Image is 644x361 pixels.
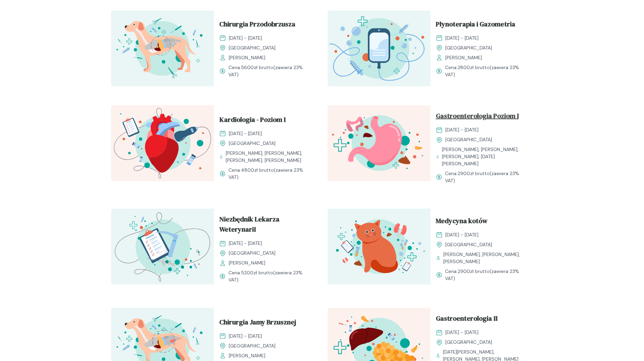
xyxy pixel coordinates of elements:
span: Gastroenterologia II [436,313,497,326]
span: [DATE] - [DATE] [229,130,262,137]
img: Zpbdlx5LeNNTxNvT_GastroI_T.svg [328,105,430,181]
span: Płynoterapia i Gazometria [436,19,515,32]
span: [PERSON_NAME] [229,54,265,61]
span: Cena: (zawiera 23% VAT) [228,64,311,78]
img: aHfQZEMqNJQqH-e8_MedKot_T.svg [328,209,430,284]
span: Kardiologia - Poziom I [219,114,286,127]
span: Cena: (zawiera 23% VAT) [445,64,528,78]
span: [DATE] - [DATE] [229,240,262,247]
span: [DATE] - [DATE] [445,329,479,336]
span: [GEOGRAPHIC_DATA] [445,136,492,143]
span: [PERSON_NAME], [PERSON_NAME], [PERSON_NAME], [PERSON_NAME] [226,150,311,164]
span: [DATE] - [DATE] [445,231,479,238]
span: [GEOGRAPHIC_DATA] [229,140,275,147]
span: Gastroenterologia Poziom I [436,111,519,124]
span: [PERSON_NAME] [229,259,265,267]
span: 2900 zł brutto [458,268,490,274]
span: [DATE] - [DATE] [445,126,479,133]
span: 2800 zł brutto [458,64,490,70]
span: Chirurgia Jamy Brzusznej [219,317,296,330]
span: 4800 zł brutto [241,167,274,173]
span: [PERSON_NAME], [PERSON_NAME], [PERSON_NAME] [443,251,528,265]
span: [GEOGRAPHIC_DATA] [445,339,492,346]
span: [GEOGRAPHIC_DATA] [445,241,492,248]
img: Zpay8B5LeNNTxNg0_P%C5%82ynoterapia_T.svg [328,10,430,86]
span: [PERSON_NAME], [PERSON_NAME], [PERSON_NAME], [DATE][PERSON_NAME] [442,146,528,167]
a: Niezbędnik Lekarza WeterynariI [219,214,311,237]
span: Cena: (zawiera 23% VAT) [445,268,528,282]
span: [DATE] - [DATE] [229,35,262,42]
span: Medycyna kotów [436,216,488,229]
span: Cena: (zawiera 23% VAT) [228,269,311,283]
span: [GEOGRAPHIC_DATA] [229,250,275,257]
span: [GEOGRAPHIC_DATA] [445,44,492,51]
span: [GEOGRAPHIC_DATA] [229,342,275,349]
span: Cena: (zawiera 23% VAT) [445,170,528,184]
span: [PERSON_NAME] [229,352,265,359]
a: Kardiologia - Poziom I [219,114,311,127]
span: Cena: (zawiera 23% VAT) [228,167,311,181]
a: Gastroenterologia II [436,313,528,326]
span: [DATE] - [DATE] [445,35,479,42]
span: 5600 zł brutto [241,64,273,70]
a: Gastroenterologia Poziom I [436,111,528,124]
img: ZpbG-B5LeNNTxNnI_ChiruJB_T.svg [111,10,214,86]
span: 5200 zł brutto [241,270,273,276]
a: Chirurgia Jamy Brzusznej [219,317,311,330]
a: Płynoterapia i Gazometria [436,19,528,32]
span: Chirurgia Przodobrzusza [219,19,295,32]
span: 2900 zł brutto [458,170,490,176]
span: [GEOGRAPHIC_DATA] [229,44,275,51]
img: aHe4VUMqNJQqH-M0_ProcMH_T.svg [111,209,214,284]
img: ZpbGfh5LeNNTxNm4_KardioI_T.svg [111,105,214,181]
a: Chirurgia Przodobrzusza [219,19,311,32]
span: [DATE] - [DATE] [229,333,262,340]
a: Medycyna kotów [436,216,528,229]
span: [PERSON_NAME] [445,54,482,61]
